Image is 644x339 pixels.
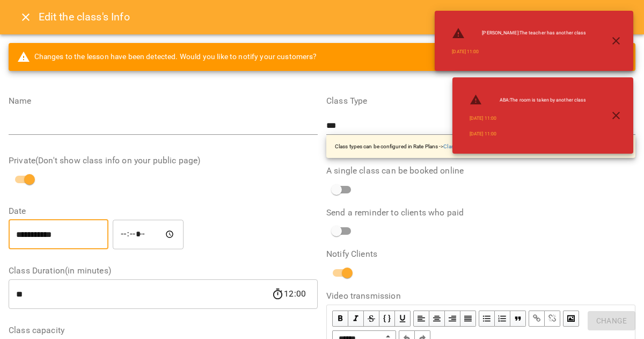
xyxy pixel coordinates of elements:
[364,311,379,327] button: Strikethrough
[332,311,348,327] button: Bold
[379,311,395,327] button: Monospace
[9,326,318,335] label: Class capacity
[452,48,479,55] a: [DATE] 11:00
[326,97,635,105] label: Class Type
[326,250,635,258] label: Notify Clients
[17,51,317,63] span: Changes to the lesson have been detected. Would you like to notify your customers?
[326,167,635,175] label: A single class can be booked online
[445,311,460,327] button: Align Right
[326,292,635,300] label: Video transmission
[470,115,496,122] a: [DATE] 11:00
[39,9,130,25] h6: Edit the class's Info
[460,311,476,327] button: Align Justify
[326,208,635,217] label: Send a reminder to clients who paid
[9,207,318,215] label: Date
[413,311,429,327] button: Align Left
[545,311,560,327] button: Remove Link
[495,311,510,327] button: OL
[13,4,39,30] button: Close
[335,142,472,150] p: Class types can be configured in Rate Plans ->
[443,23,595,44] li: [PERSON_NAME] : The teacher has another class
[348,311,364,327] button: Italic
[9,156,318,165] label: Private(Don't show class info on your public page)
[470,131,496,138] a: [DATE] 11:00
[9,97,318,105] label: Name
[461,89,595,111] li: АВА : The room is taken by another class
[563,311,579,327] button: Image
[529,311,545,327] button: Link
[429,311,445,327] button: Align Center
[395,311,411,327] button: Underline
[479,311,495,327] button: UL
[9,266,318,275] label: Class Duration(in minutes)
[510,311,526,327] button: Blockquote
